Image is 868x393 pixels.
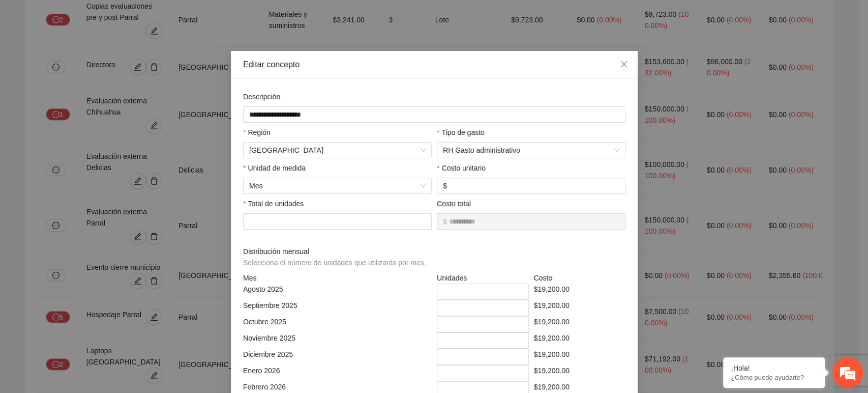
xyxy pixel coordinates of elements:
span: close [620,60,628,68]
label: Descripción [243,91,280,102]
label: Región [243,127,271,138]
div: Editar concepto [243,59,625,70]
div: Minimizar ventana de chat en vivo [167,5,191,30]
label: Total de unidades [243,198,304,209]
span: $ [443,180,447,191]
p: ¿Cómo puedo ayudarte? [731,374,817,381]
div: Mes [241,272,434,284]
label: Costo total [437,198,471,209]
div: $19,200.00 [531,365,628,381]
span: $ [443,216,447,227]
span: Selecciona el número de unidades que utilizarás por mes. [243,259,426,267]
div: Enero 2026 [241,365,434,381]
div: $19,200.00 [531,349,628,365]
div: Agosto 2025 [241,284,434,300]
span: RH Gasto administrativo [443,143,619,158]
div: Octubre 2025 [241,316,434,332]
div: Unidades [434,272,531,284]
div: ¡Hola! [731,364,817,372]
div: Septiembre 2025 [241,300,434,316]
label: Tipo de gasto [437,127,485,138]
div: Costo [531,272,628,284]
textarea: Escriba su mensaje y pulse “Intro” [5,278,194,314]
div: Diciembre 2025 [241,349,434,365]
div: $19,200.00 [531,316,628,332]
span: Distribución mensual [243,246,430,268]
div: $19,200.00 [531,332,628,349]
span: Estamos en línea. [59,136,140,239]
label: Costo unitario [437,162,486,174]
span: Chihuahua [249,143,426,158]
span: Mes [249,178,426,193]
div: Chatee con nosotros ahora [53,52,171,65]
div: $19,200.00 [531,284,628,300]
div: $19,200.00 [531,300,628,316]
button: Close [610,51,638,78]
div: Noviembre 2025 [241,332,434,349]
label: Unidad de medida [243,162,306,174]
